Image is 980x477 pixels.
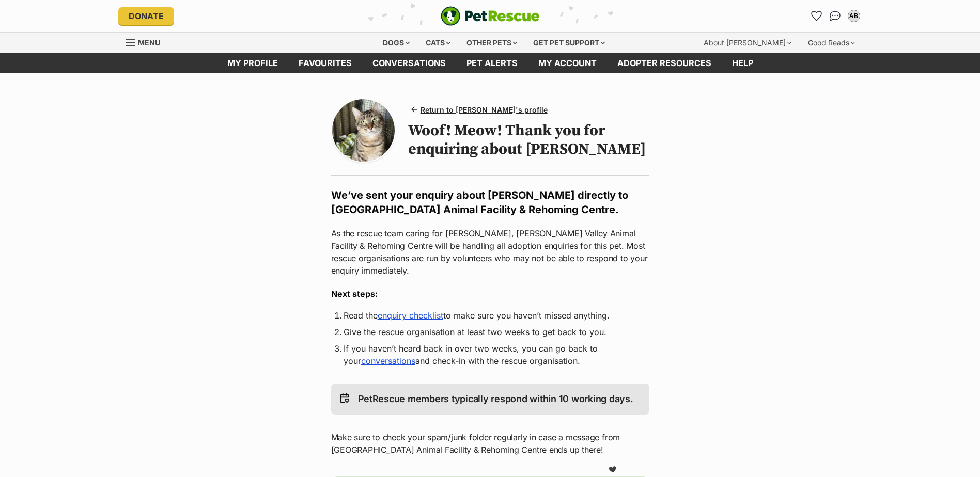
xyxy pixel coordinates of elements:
[849,11,859,21] div: AB
[378,310,443,321] a: enquiry checklist
[441,6,540,26] img: logo-e224e6f780fb5917bec1dbf3a21bbac754714ae5b6737aabdf751b685950b380.svg
[696,33,799,53] div: About [PERSON_NAME]
[459,33,524,53] div: Other pets
[358,392,633,406] p: PetRescue members typically respond within 10 working days.
[526,33,612,53] div: Get pet support
[408,102,552,117] a: Return to [PERSON_NAME]'s profile
[331,288,649,300] h3: Next steps:
[331,431,649,456] p: Make sure to check your spam/junk folder regularly in case a message from [GEOGRAPHIC_DATA] Anima...
[722,53,764,73] a: Help
[801,33,862,53] div: Good Reads
[808,8,862,24] ul: Account quick links
[456,53,528,73] a: Pet alerts
[344,342,637,367] li: If you haven’t heard back in over two weeks, you can go back to your and check-in with the rescue...
[441,6,540,26] a: PetRescue
[118,7,174,25] a: Donate
[288,53,362,73] a: Favourites
[344,309,637,322] li: Read the to make sure you haven’t missed anything.
[418,33,458,53] div: Cats
[344,326,637,338] li: Give the rescue organisation at least two weeks to get back to you.
[421,104,548,115] span: Return to [PERSON_NAME]'s profile
[138,38,160,47] span: Menu
[607,53,722,73] a: Adopter resources
[126,33,167,51] a: Menu
[362,53,456,73] a: conversations
[827,8,844,24] a: Conversations
[830,11,841,21] img: chat-41dd97257d64d25036548639549fe6c8038ab92f7586957e7f3b1b290dea8141.svg
[408,121,649,158] h1: Woof! Meow! Thank you for enquiring about [PERSON_NAME]
[846,8,862,24] button: My account
[808,8,825,24] a: Favourites
[332,99,395,162] img: Photo of Harriet
[331,188,649,217] h2: We’ve sent your enquiry about [PERSON_NAME] directly to [GEOGRAPHIC_DATA] Animal Facility & Rehom...
[217,53,288,73] a: My profile
[376,33,417,53] div: Dogs
[361,356,415,366] a: conversations
[528,53,607,73] a: My account
[331,227,649,277] p: As the rescue team caring for [PERSON_NAME], [PERSON_NAME] Valley Animal Facility & Rehoming Cent...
